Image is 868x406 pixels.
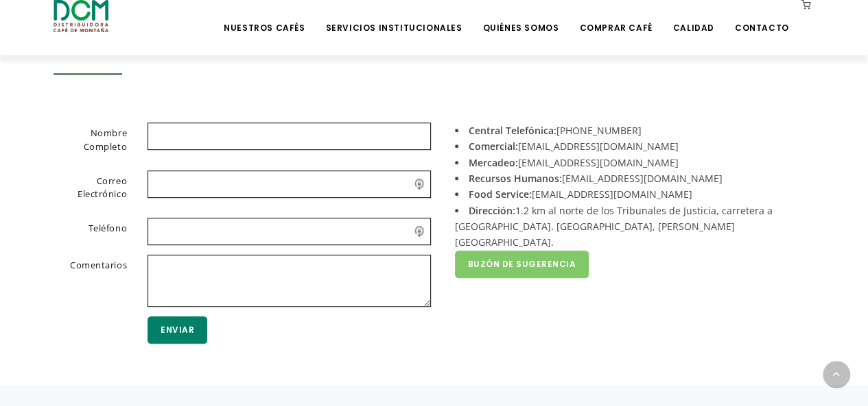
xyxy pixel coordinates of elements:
label: Comentarios [36,255,138,304]
a: Quiénes Somos [474,1,567,34]
a: Calidad [664,1,722,34]
li: [EMAIL_ADDRESS][DOMAIN_NAME] [455,138,805,154]
a: Nuestros Cafés [215,1,313,34]
label: Teléfono [36,218,138,242]
strong: Central Telefónica: [469,124,556,137]
li: 1.2 km al norte de los Tribunales de Justicia, carretera a [GEOGRAPHIC_DATA]. [GEOGRAPHIC_DATA], ... [455,203,805,251]
strong: Mercadeo: [469,156,518,169]
strong: Dirección: [469,204,515,217]
li: [EMAIL_ADDRESS][DOMAIN_NAME] [455,170,805,186]
strong: Food Service: [469,188,532,201]
button: Enviar [148,316,207,344]
strong: Comercial: [469,140,518,153]
li: [PHONE_NUMBER] [455,123,805,138]
strong: Recursos Humanos: [469,172,562,185]
a: Buzón de Sugerencia [455,251,589,278]
label: Nombre Completo [36,123,138,158]
li: [EMAIL_ADDRESS][DOMAIN_NAME] [455,155,805,170]
label: Correo Electrónico [36,170,138,206]
a: Contacto [727,1,797,34]
a: Servicios Institucionales [317,1,470,34]
li: [EMAIL_ADDRESS][DOMAIN_NAME] [455,186,805,202]
a: Comprar Café [571,1,660,34]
